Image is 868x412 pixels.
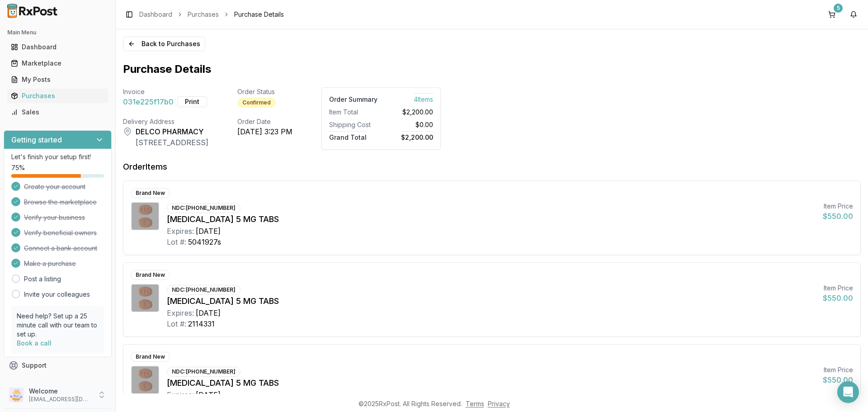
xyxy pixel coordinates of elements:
a: Marketplace [7,55,108,71]
div: $550.00 [823,293,853,303]
button: Support [4,357,112,374]
button: Purchases [4,89,112,103]
p: Need help? Set up a 25 minute call with our team to set up. [17,312,99,339]
a: Purchases [188,10,219,19]
button: Dashboard [4,40,112,54]
div: $550.00 [823,374,853,385]
img: Eliquis 5 MG TABS [132,284,159,312]
div: Order Date [237,117,292,126]
div: Shipping Cost [329,120,377,129]
div: Purchases [11,91,104,100]
div: Marketplace [11,59,104,68]
div: Delivery Address [123,117,208,126]
h3: Getting started [11,134,62,145]
div: Item Price [823,365,853,374]
nav: breadcrumb [139,10,284,19]
div: Confirmed [237,98,276,108]
button: Back to Purchases [123,37,205,51]
a: Book a call [17,339,52,347]
a: My Posts [7,71,108,88]
div: [MEDICAL_DATA] 5 MG TABS [167,377,816,389]
div: NDC: [PHONE_NUMBER] [167,203,241,213]
a: Post a listing [24,275,61,284]
div: Expires: [167,308,194,318]
div: Order Summary [329,95,377,104]
div: Invoice [123,87,208,96]
div: Open Intercom Messenger [837,381,859,403]
img: RxPost Logo [4,4,61,18]
button: Marketplace [4,56,112,71]
button: 5 [825,7,839,22]
div: [MEDICAL_DATA] 5 MG TABS [167,213,816,226]
div: [STREET_ADDRESS] [136,137,208,148]
h2: Main Menu [7,29,108,36]
span: $2,200.00 [401,131,433,141]
img: User avatar [9,388,24,402]
div: Order Status [237,87,292,96]
div: Lot #: [167,237,186,247]
a: Dashboard [7,39,108,55]
div: NDC: [PHONE_NUMBER] [167,285,241,295]
div: Expires: [167,226,194,237]
div: DELCO PHARMACY [136,126,208,137]
span: Verify beneficial owners [24,228,97,237]
span: Verify your business [24,213,85,222]
p: [EMAIL_ADDRESS][DOMAIN_NAME] [29,396,92,403]
a: Terms [466,400,484,407]
div: 2114331 [188,318,215,329]
span: Create your account [24,182,85,191]
span: Feedback [22,377,52,386]
div: Order Items [123,161,167,173]
div: $2,200.00 [385,108,433,117]
div: Brand New [131,270,170,280]
span: Browse the marketplace [24,198,97,207]
div: Expires: [167,389,194,400]
a: Purchases [7,88,108,104]
a: Invite your colleagues [24,290,90,299]
button: Sales [4,105,112,119]
div: Item Total [329,108,377,117]
a: Sales [7,104,108,120]
span: 75 % [11,163,25,172]
div: Lot #: [167,318,186,329]
button: My Posts [4,72,112,87]
div: Item Price [823,284,853,293]
div: Sales [11,108,104,117]
div: [DATE] [196,389,221,400]
div: Item Price [823,202,853,211]
div: Dashboard [11,43,104,52]
div: My Posts [11,75,104,84]
div: [DATE] 3:23 PM [237,126,292,137]
span: 4 Item s [414,93,433,103]
a: Dashboard [139,10,172,19]
div: NDC: [PHONE_NUMBER] [167,367,241,377]
div: Brand New [131,188,170,198]
div: 5 [834,4,843,13]
span: Connect a bank account [24,244,97,253]
button: Feedback [4,374,112,390]
p: Let's finish your setup first! [11,152,104,161]
p: Welcome [29,387,92,396]
div: [MEDICAL_DATA] 5 MG TABS [167,295,816,308]
span: Purchase Details [234,10,284,19]
img: Eliquis 5 MG TABS [132,366,159,393]
span: Make a purchase [24,259,76,268]
button: Print [177,96,207,107]
img: Eliquis 5 MG TABS [132,203,159,230]
div: $0.00 [385,120,433,129]
span: 031e225f17b0 [123,96,174,107]
h1: Purchase Details [123,62,861,76]
a: Privacy [488,400,510,407]
div: Brand New [131,352,170,362]
span: Grand Total [329,131,367,141]
div: [DATE] [196,226,221,237]
div: 5041927s [188,237,221,247]
div: [DATE] [196,308,221,318]
div: $550.00 [823,211,853,222]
